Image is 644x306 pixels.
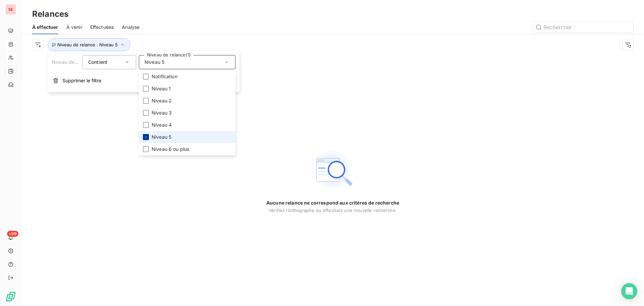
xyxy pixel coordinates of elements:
[32,24,58,31] span: À effectuer
[5,291,16,302] img: Logo LeanPay
[32,8,68,20] h3: Relances
[152,134,171,140] span: Niveau 5
[533,22,633,33] input: Rechercher
[266,200,399,206] span: Aucune relance ne correspond aux critères de recherche
[152,73,177,80] span: Notification
[52,59,93,65] span: Niveau de relance
[152,97,172,104] span: Niveau 2
[152,122,172,128] span: Niveau 4
[152,110,172,116] span: Niveau 3
[57,42,118,47] span: Niveau de relance : Niveau 5
[122,24,140,31] span: Analyse
[7,231,18,237] span: +99
[62,77,101,84] span: Supprimer le filtre
[621,283,637,299] div: Open Intercom Messenger
[5,4,16,15] div: SE
[152,85,171,92] span: Niveau 1
[311,148,354,191] img: Empty state
[88,59,107,65] span: Contient
[66,24,82,31] span: À venir
[152,146,189,152] span: Niveau 6 ou plus
[90,24,114,31] span: Effectuées
[48,73,239,88] button: Supprimer le filtre
[145,59,164,65] span: Niveau 5
[269,208,397,213] span: Vérifiez l’orthographe ou effectuez une nouvelle recherche.
[48,38,130,51] button: Niveau de relance : Niveau 5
